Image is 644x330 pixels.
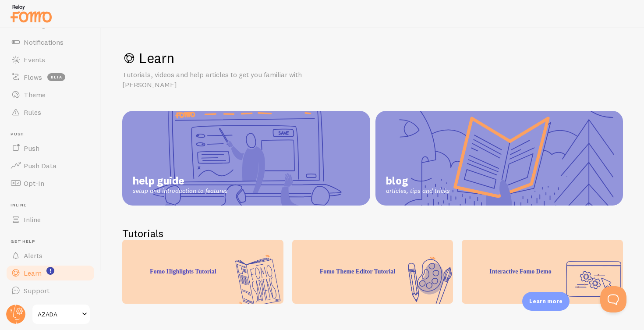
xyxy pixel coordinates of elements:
[5,139,96,157] a: Push
[133,174,228,187] span: help guide
[24,286,50,295] span: Support
[522,292,570,311] div: Learn more
[24,144,39,153] span: Push
[462,240,623,304] div: Interactive Fomo Demo
[5,86,96,103] a: Theme
[5,264,96,282] a: Learn
[24,38,64,46] span: Notifications
[24,161,57,170] span: Push Data
[122,240,283,304] div: Fomo Highlights Tutorial
[5,33,96,51] a: Notifications
[38,309,79,319] span: AZADA
[24,73,42,82] span: Flows
[375,111,623,206] a: blog articles, tips and tricks
[133,187,228,195] span: setup and introduction to features
[5,103,96,121] a: Rules
[386,174,450,187] span: blog
[122,49,623,67] h1: Learn
[5,157,96,174] a: Push Data
[11,131,96,137] span: Push
[46,267,54,275] svg: <p>Watch New Feature Tutorials!</p>
[24,55,45,64] span: Events
[5,247,96,264] a: Alerts
[292,240,453,304] div: Fomo Theme Editor Tutorial
[24,179,44,188] span: Opt-In
[11,202,96,208] span: Inline
[122,111,370,206] a: help guide setup and introduction to features
[386,187,450,195] span: articles, tips and tricks
[24,215,41,224] span: Inline
[11,239,96,245] span: Get Help
[529,297,563,305] p: Learn more
[5,68,96,86] a: Flows beta
[5,211,96,228] a: Inline
[5,174,96,192] a: Opt-In
[24,108,41,117] span: Rules
[5,51,96,68] a: Events
[9,2,53,25] img: fomo-relay-logo-orange.svg
[47,73,65,81] span: beta
[122,227,623,240] h2: Tutorials
[24,251,42,260] span: Alerts
[122,70,333,90] p: Tutorials, videos and help articles to get you familiar with [PERSON_NAME]
[32,304,91,325] a: AZADA
[5,282,96,299] a: Support
[24,269,42,277] span: Learn
[24,90,46,99] span: Theme
[600,286,626,312] iframe: Help Scout Beacon - Open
